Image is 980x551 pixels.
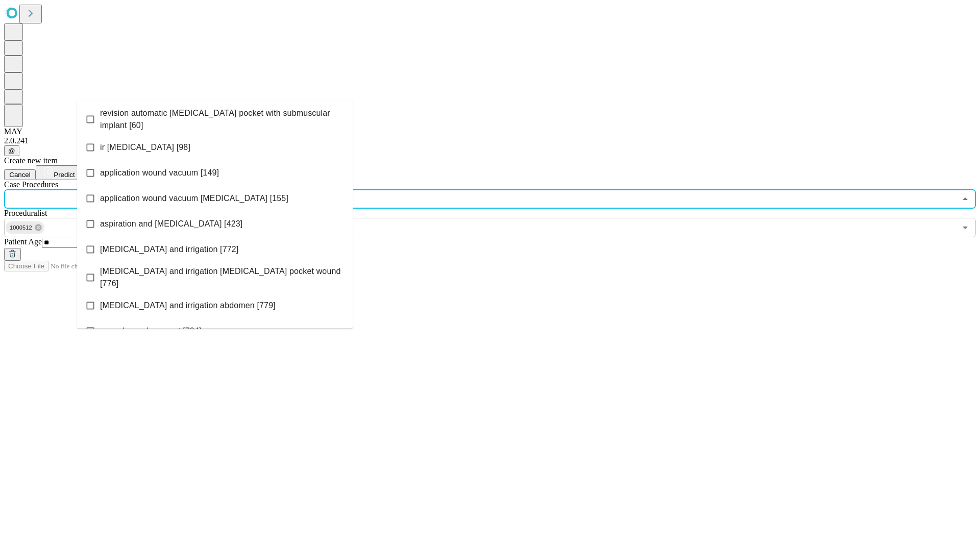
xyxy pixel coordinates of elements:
[8,147,15,155] span: @
[4,169,36,180] button: Cancel
[4,145,19,156] button: @
[4,237,42,246] span: Patient Age
[100,218,242,230] span: aspiration and [MEDICAL_DATA] [423]
[100,141,190,154] span: ir [MEDICAL_DATA] [98]
[100,299,276,312] span: [MEDICAL_DATA] and irrigation abdomen [779]
[54,171,75,179] span: Predict
[100,265,345,290] span: [MEDICAL_DATA] and irrigation [MEDICAL_DATA] pocket wound [776]
[100,243,238,256] span: [MEDICAL_DATA] and irrigation [772]
[100,167,219,179] span: application wound vacuum [149]
[958,192,972,206] button: Close
[4,180,58,189] span: Scheduled Procedure
[100,107,345,132] span: revision automatic [MEDICAL_DATA] pocket with submuscular implant [60]
[4,136,976,145] div: 2.0.241
[100,192,288,205] span: application wound vacuum [MEDICAL_DATA] [155]
[958,220,972,235] button: Open
[9,171,31,179] span: Cancel
[6,222,36,234] span: 1000512
[4,156,58,165] span: Create new item
[4,209,47,217] span: Proceduralist
[100,325,202,337] span: wound vac placement [784]
[4,127,976,136] div: MAY
[36,165,83,180] button: Predict
[6,221,44,234] div: 1000512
